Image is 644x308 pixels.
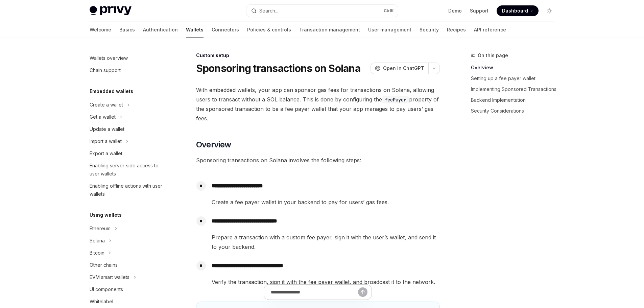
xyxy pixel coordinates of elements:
[90,22,111,38] a: Welcome
[246,5,398,17] button: Open search
[84,222,171,235] button: Toggle Ethereum section
[383,65,424,72] span: Open in ChatGPT
[84,235,171,247] button: Toggle Solana section
[212,277,439,287] span: Verify the transaction, sign it with the fee payer wallet, and broadcast it to the network.
[84,123,171,135] a: Update a wallet
[90,6,132,16] img: light logo
[471,105,560,116] a: Security Considerations
[212,22,239,38] a: Connectors
[471,84,560,95] a: Implementing Sponsored Transactions
[447,22,466,38] a: Recipes
[478,51,508,60] span: On this page
[84,111,171,123] button: Toggle Get a wallet section
[471,62,560,73] a: Overview
[90,113,116,121] div: Get a wallet
[271,285,358,300] input: Ask a question...
[84,160,171,180] a: Enabling server-side access to user wallets
[196,139,231,150] span: Overview
[474,22,506,38] a: API reference
[90,273,129,281] div: EVM smart wallets
[90,137,122,145] div: Import a wallet
[196,156,440,165] span: Sponsoring transactions on Solana involves the following steps:
[90,249,104,257] div: Bitcoin
[84,180,171,200] a: Enabling offline actions with user wallets
[90,54,128,62] div: Wallets overview
[90,285,123,293] div: UI components
[196,85,440,123] span: With embedded wallets, your app can sponsor gas fees for transactions on Solana, allowing users t...
[371,63,428,74] button: Open in ChatGPT
[382,96,409,103] code: feePayer
[84,247,171,259] button: Toggle Bitcoin section
[259,7,278,15] div: Search...
[497,5,539,16] a: Dashboard
[196,52,440,59] div: Custom setup
[212,233,439,252] span: Prepare a transaction with a custom fee payer, sign it with the user’s wallet, and send it to you...
[420,22,439,38] a: Security
[84,147,171,160] a: Export a wallet
[470,7,488,14] a: Support
[471,95,560,105] a: Backend Implementation
[90,261,118,269] div: Other chains
[358,287,367,297] button: Send message
[84,64,171,76] a: Chain support
[247,22,291,38] a: Policies & controls
[84,271,171,283] button: Toggle EVM smart wallets section
[84,295,171,308] a: Whitelabel
[90,87,133,95] h5: Embedded wallets
[90,149,122,158] div: Export a wallet
[384,8,394,14] span: Ctrl K
[90,66,121,74] div: Chain support
[212,197,439,207] span: Create a fee payer wallet in your backend to pay for users’ gas fees.
[119,22,135,38] a: Basics
[299,22,360,38] a: Transaction management
[84,99,171,111] button: Toggle Create a wallet section
[502,7,528,14] span: Dashboard
[186,22,204,38] a: Wallets
[90,237,105,245] div: Solana
[143,22,178,38] a: Authentication
[84,259,171,271] a: Other chains
[90,101,123,109] div: Create a wallet
[90,182,167,198] div: Enabling offline actions with user wallets
[90,211,122,219] h5: Using wallets
[90,224,111,233] div: Ethereum
[90,125,124,133] div: Update a wallet
[368,22,411,38] a: User management
[544,5,555,16] button: Toggle dark mode
[448,7,462,14] a: Demo
[84,283,171,295] a: UI components
[196,62,360,74] h1: Sponsoring transactions on Solana
[84,52,171,64] a: Wallets overview
[90,162,167,178] div: Enabling server-side access to user wallets
[90,298,113,306] div: Whitelabel
[84,135,171,147] button: Toggle Import a wallet section
[471,73,560,84] a: Setting up a fee payer wallet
